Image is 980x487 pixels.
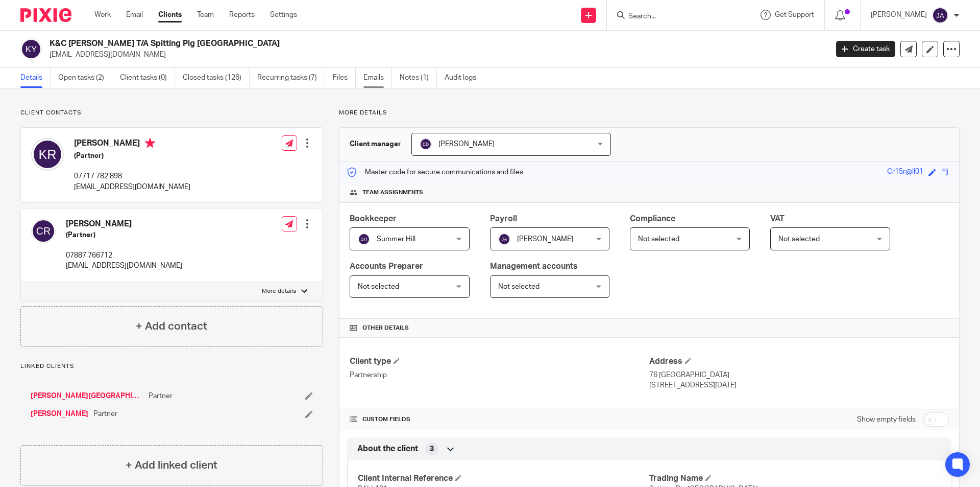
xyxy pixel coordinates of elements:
span: Get Support [775,11,814,18]
a: Email [126,10,143,20]
p: Linked clients [20,362,323,370]
p: 07717 782 898 [74,171,190,181]
h4: Client type [350,356,649,367]
a: Closed tasks (126) [183,68,250,88]
p: [PERSON_NAME] [871,10,927,20]
span: 3 [430,444,434,454]
h3: Client manager [350,139,401,149]
span: Compliance [630,215,675,223]
a: Client tasks (0) [120,68,175,88]
p: [STREET_ADDRESS][DATE] [649,380,949,390]
a: Recurring tasks (7) [257,68,325,88]
h4: Trading Name [649,473,941,484]
span: Summer Hill [377,236,415,243]
h4: Client Internal Reference [358,473,649,484]
span: Management accounts [490,262,578,270]
span: Not selected [638,236,679,243]
p: 76 [GEOGRAPHIC_DATA] [649,370,949,380]
h4: + Add contact [136,318,207,334]
a: Settings [270,10,297,20]
span: Accounts Preparer [350,262,423,270]
img: svg%3E [932,7,948,24]
a: Reports [229,10,255,20]
h2: K&C [PERSON_NAME] T/A Spitting Pig [GEOGRAPHIC_DATA] [50,38,667,49]
div: Cr15r@ll01 [887,167,923,178]
img: svg%3E [358,233,370,245]
span: Payroll [490,215,517,223]
span: Not selected [358,283,399,290]
a: [PERSON_NAME][GEOGRAPHIC_DATA] [31,391,143,401]
h4: [PERSON_NAME] [74,138,190,151]
a: Emails [363,68,392,88]
img: svg%3E [31,138,64,171]
h4: Address [649,356,949,367]
span: Partner [93,409,117,419]
img: svg%3E [420,138,432,150]
p: Partnership [350,370,649,380]
img: svg%3E [31,219,56,243]
h5: (Partner) [66,230,182,240]
span: Team assignments [362,189,423,197]
a: [PERSON_NAME] [31,409,88,419]
h5: (Partner) [74,151,190,161]
span: Other details [362,324,409,332]
p: [EMAIL_ADDRESS][DOMAIN_NAME] [74,182,190,192]
img: Pixie [20,8,71,22]
a: Create task [836,41,895,57]
p: [EMAIL_ADDRESS][DOMAIN_NAME] [66,261,182,271]
span: [PERSON_NAME] [517,236,573,243]
a: Clients [158,10,182,20]
img: svg%3E [498,233,510,245]
span: Not selected [498,283,540,290]
p: 07887 766712 [66,250,182,261]
h4: CUSTOM FIELDS [350,415,649,424]
a: Team [197,10,214,20]
span: Bookkeeper [350,215,397,223]
span: VAT [770,215,785,223]
span: Not selected [778,236,820,243]
p: [EMAIL_ADDRESS][DOMAIN_NAME] [50,50,821,60]
input: Search [627,12,719,21]
span: About the client [357,444,418,454]
p: More details [339,109,960,117]
span: [PERSON_NAME] [438,141,495,148]
a: Audit logs [445,68,484,88]
a: Files [333,68,356,88]
p: Master code for secure communications and files [347,167,523,177]
label: Show empty fields [857,414,916,425]
h4: + Add linked client [126,457,217,473]
span: Partner [149,391,173,401]
p: Client contacts [20,109,323,117]
p: More details [262,287,296,295]
i: Primary [145,138,155,148]
a: Notes (1) [400,68,437,88]
a: Details [20,68,51,88]
a: Open tasks (2) [58,68,112,88]
a: Work [94,10,111,20]
h4: [PERSON_NAME] [66,219,182,229]
img: svg%3E [20,38,42,60]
